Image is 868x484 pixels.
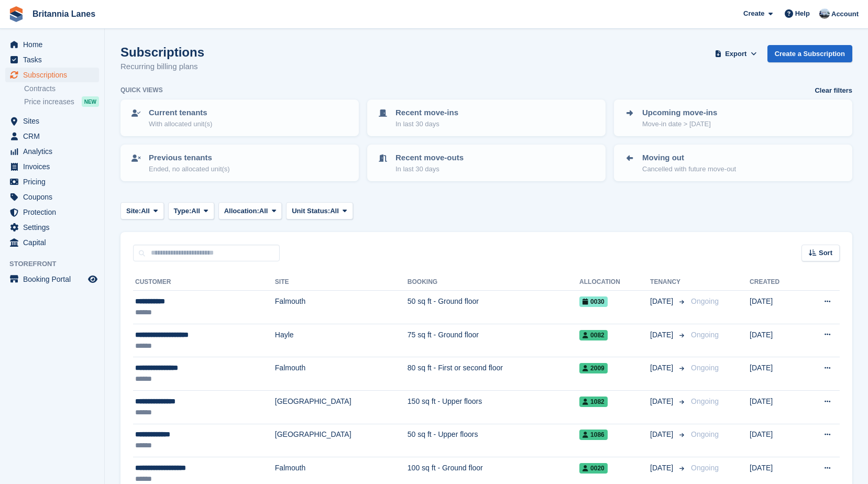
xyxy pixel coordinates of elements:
td: 80 sq ft - First or second floor [408,357,579,391]
a: Upcoming move-ins Move-in date > [DATE] [615,101,851,135]
a: menu [5,174,99,189]
span: Unit Status: [292,206,330,216]
span: [DATE] [650,396,675,407]
span: Ongoing [691,297,719,305]
h1: Subscriptions [120,45,204,59]
a: Contracts [24,84,99,94]
p: Recent move-outs [395,152,464,164]
p: Cancelled with future move-out [642,164,736,174]
button: Unit Status: All [286,202,353,219]
a: Preview store [86,273,99,285]
p: Moving out [642,152,736,164]
a: Britannia Lanes [28,5,100,23]
h6: Quick views [120,85,163,95]
span: 1082 [579,397,608,407]
span: Sites [23,114,86,128]
span: Analytics [23,144,86,159]
a: menu [5,272,99,287]
td: [DATE] [750,357,801,391]
span: Settings [23,220,86,235]
span: Allocation: [224,206,259,216]
p: Recent move-ins [395,107,458,119]
button: Allocation: All [218,202,282,219]
p: Recurring billing plans [120,61,204,73]
a: Recent move-outs In last 30 days [368,146,605,180]
p: In last 30 days [395,164,464,174]
td: [DATE] [750,424,801,457]
a: Price increases NEW [24,96,99,107]
span: Ongoing [691,464,719,472]
p: In last 30 days [395,119,458,129]
button: Type: All [168,202,214,219]
span: Ongoing [691,331,719,339]
span: [DATE] [650,296,675,307]
a: menu [5,37,99,52]
td: 50 sq ft - Upper floors [408,424,579,457]
a: menu [5,190,99,204]
span: Ongoing [691,430,719,438]
a: Moving out Cancelled with future move-out [615,146,851,180]
span: Account [831,9,859,19]
td: [DATE] [750,324,801,357]
a: menu [5,159,99,174]
span: Ongoing [691,397,719,405]
th: Customer [133,274,275,291]
span: Protection [23,205,86,219]
span: Invoices [23,159,86,174]
td: Hayle [275,324,408,357]
th: Created [750,274,801,291]
span: 0082 [579,330,608,340]
a: menu [5,205,99,219]
td: [DATE] [750,390,801,424]
a: menu [5,52,99,67]
span: [DATE] [650,362,675,373]
button: Export [713,45,759,62]
td: [DATE] [750,291,801,324]
p: Upcoming move-ins [642,107,717,119]
span: Help [795,8,810,19]
button: Site: All [120,202,164,219]
td: 150 sq ft - Upper floors [408,390,579,424]
td: [GEOGRAPHIC_DATA] [275,390,408,424]
span: 0020 [579,463,608,474]
a: Recent move-ins In last 30 days [368,101,605,135]
p: Current tenants [149,107,212,119]
span: Ongoing [691,364,719,372]
div: NEW [82,96,99,107]
th: Tenancy [650,274,687,291]
td: Falmouth [275,291,408,324]
span: Site: [126,206,141,216]
span: Subscriptions [23,68,86,82]
span: All [259,206,268,216]
span: Capital [23,235,86,250]
span: All [191,206,200,216]
img: stora-icon-8386f47178a22dfd0bd8f6a31ec36ba5ce8667c1dd55bd0f319d3a0aa187defe.svg [8,6,24,22]
span: 2009 [579,363,608,373]
td: 75 sq ft - Ground floor [408,324,579,357]
span: CRM [23,129,86,144]
p: Ended, no allocated unit(s) [149,164,230,174]
a: menu [5,114,99,128]
th: Site [275,274,408,291]
span: Sort [819,248,832,258]
span: [DATE] [650,329,675,340]
th: Booking [408,274,579,291]
a: Create a Subscription [767,45,852,62]
p: Previous tenants [149,152,230,164]
th: Allocation [579,274,650,291]
span: 1086 [579,430,608,440]
span: Pricing [23,174,86,189]
span: All [141,206,150,216]
span: Tasks [23,52,86,67]
span: Price increases [24,97,74,107]
span: [DATE] [650,463,675,474]
span: Create [743,8,764,19]
p: Move-in date > [DATE] [642,119,717,129]
a: menu [5,144,99,159]
span: 0030 [579,296,608,307]
span: All [330,206,339,216]
td: 50 sq ft - Ground floor [408,291,579,324]
p: With allocated unit(s) [149,119,212,129]
span: Storefront [9,259,104,269]
td: Falmouth [275,357,408,391]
